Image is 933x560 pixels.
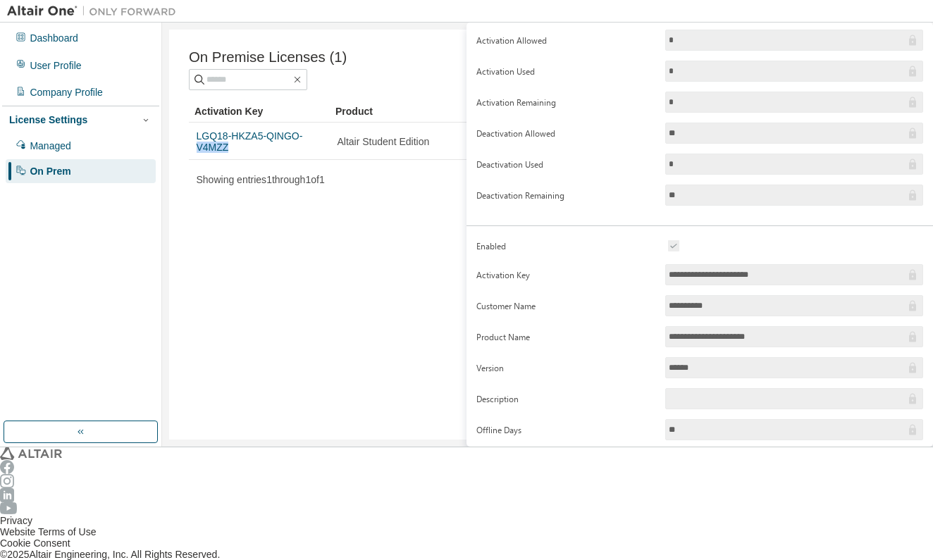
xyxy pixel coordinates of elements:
[30,140,70,151] div: Managed
[189,49,347,66] span: On Premise Licenses (1)
[476,331,655,342] label: Product Name
[197,130,303,153] a: LGQ18-HKZA5-QINGO-V4MZZ
[197,174,325,185] span: Showing entries 1 through 1 of 1
[476,189,655,201] label: Deactivation Remaining
[476,300,655,311] label: Customer Name
[338,136,430,147] span: Altair Student Edition
[30,32,78,44] div: Dashboard
[476,158,655,170] label: Deactivation Used
[9,114,87,125] div: License Settings
[476,127,655,139] label: Deactivation Allowed
[30,87,103,98] div: Company Profile
[476,362,655,373] label: Version
[476,393,655,404] label: Description
[7,4,183,18] img: Altair One
[476,97,655,108] label: Activation Remaining
[30,166,70,177] div: On Prem
[476,35,655,46] label: Activation Allowed
[194,100,324,123] div: Activation Key
[476,424,655,435] label: Offline Days
[476,269,655,280] label: Activation Key
[476,240,655,251] label: Enabled
[30,60,81,71] div: User Profile
[476,66,655,77] label: Activation Used
[335,100,465,123] div: Product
